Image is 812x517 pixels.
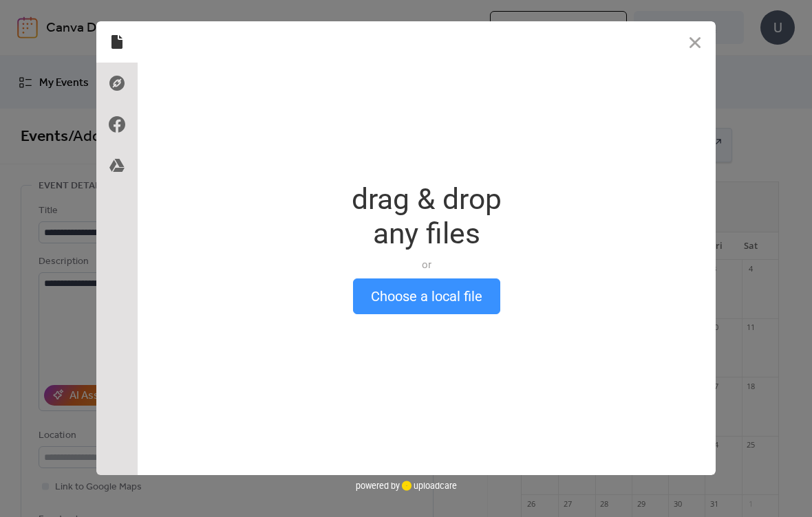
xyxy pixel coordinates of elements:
div: Direct Link [96,63,138,104]
div: Local Files [96,21,138,63]
div: Facebook [96,104,138,145]
div: drag & drop any files [352,182,502,251]
div: Google Drive [96,145,138,186]
button: Choose a local file [353,278,500,314]
a: uploadcare [400,481,457,491]
div: powered by [356,475,457,496]
div: or [352,258,502,272]
button: Close [674,21,716,63]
